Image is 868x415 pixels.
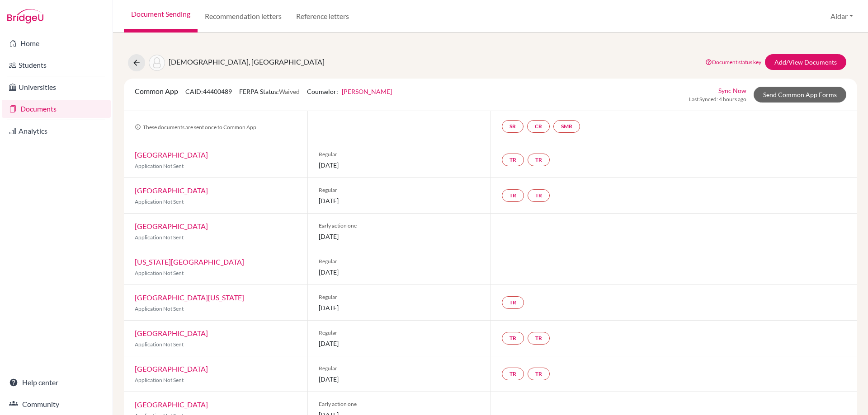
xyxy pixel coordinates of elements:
span: Application Not Sent [135,270,184,276]
span: Regular [319,364,480,373]
a: Home [2,34,111,52]
a: Universities [2,78,111,96]
a: [US_STATE][GEOGRAPHIC_DATA] [135,257,244,266]
a: TR [528,154,550,166]
span: FERPA Status: [239,88,300,95]
a: Community [2,395,111,413]
a: [GEOGRAPHIC_DATA] [135,364,208,373]
a: Add/View Documents [765,54,846,70]
a: TR [528,189,550,202]
span: [DATE] [319,339,480,348]
a: Help center [2,373,111,392]
span: [DATE] [319,196,480,205]
a: TR [502,296,524,309]
span: Last Synced: 4 hours ago [689,95,746,103]
a: Students [2,56,111,74]
span: These documents are sent once to Common App [135,124,256,131]
span: Common App [135,87,178,95]
a: TR [502,189,524,202]
span: Regular [319,257,480,266]
img: Bridge-U [7,9,43,23]
a: [PERSON_NAME] [342,88,392,95]
span: Application Not Sent [135,234,184,241]
a: Sync Now [718,86,746,95]
span: Application Not Sent [135,341,184,348]
a: Analytics [2,122,111,140]
a: TR [502,368,524,380]
a: Document status key [705,59,761,65]
span: Application Not Sent [135,163,184,169]
a: [GEOGRAPHIC_DATA] [135,400,208,409]
a: [GEOGRAPHIC_DATA] [135,186,208,195]
span: Regular [319,329,480,337]
a: TR [528,368,550,380]
a: TR [528,332,550,345]
span: Application Not Sent [135,305,184,312]
span: Early action one [319,400,480,408]
span: Application Not Sent [135,377,184,383]
a: [GEOGRAPHIC_DATA][US_STATE] [135,293,244,302]
span: Waived [279,88,300,95]
span: CAID: 44400489 [185,88,232,95]
span: Early action one [319,222,480,230]
span: Counselor: [307,88,392,95]
span: Regular [319,150,480,159]
a: [GEOGRAPHIC_DATA] [135,222,208,230]
a: CR [527,120,550,133]
span: [DATE] [319,160,480,170]
a: [GEOGRAPHIC_DATA] [135,150,208,159]
span: [DATE] [319,303,480,312]
span: Regular [319,293,480,301]
span: [DEMOGRAPHIC_DATA], [GEOGRAPHIC_DATA] [169,57,325,66]
a: TR [502,332,524,345]
a: TR [502,154,524,166]
button: Aidar [826,8,857,25]
a: [GEOGRAPHIC_DATA] [135,329,208,337]
span: [DATE] [319,374,480,384]
span: Regular [319,186,480,194]
span: Application Not Sent [135,198,184,205]
a: SMR [553,120,580,133]
a: Documents [2,100,111,118]
a: Send Common App Forms [754,87,846,103]
span: [DATE] [319,267,480,277]
span: [DATE] [319,232,480,241]
a: SR [502,120,524,133]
